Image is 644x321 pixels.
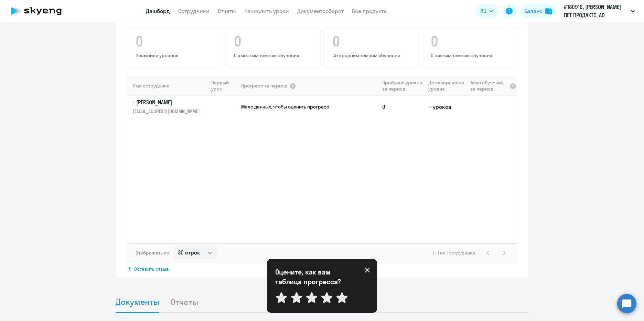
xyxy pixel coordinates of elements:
[432,250,475,256] span: 1 - 1 из 1 сотрудника
[116,297,159,307] span: Документы
[426,96,467,118] td: ~ уроков
[136,250,170,256] span: Отображать по:
[480,7,486,15] span: RU
[208,76,240,96] th: Первый урок
[133,107,204,115] p: [EMAIL_ADDRESS][DOMAIN_NAME]
[524,7,543,15] div: Баланс
[520,4,556,18] button: Балансbalance
[178,8,210,14] a: Сотрудники
[560,3,638,19] button: #180916, [PERSON_NAME] ПЕТ ПРОДАКТС, АО
[134,266,169,272] span: Оставить отзыв
[426,76,467,96] th: До завершения уровня
[475,4,498,18] button: RU
[241,104,329,110] span: Мало данных, чтобы оценить прогресс
[379,76,426,96] th: Пройдено уроков за период
[146,8,170,14] a: Дашборд
[218,8,236,14] a: Отчеты
[133,99,208,115] a: - [PERSON_NAME][EMAIL_ADDRESS][DOMAIN_NAME]
[352,8,388,14] a: Все продукты
[244,8,289,14] a: Начислить уроки
[275,267,351,287] p: Оцените, как вам таблица прогресса?
[241,83,287,89] span: Прогресс за период
[470,80,507,92] span: Темп обучения за период
[545,8,552,14] img: balance
[127,76,208,96] th: Имя сотрудника
[379,96,426,118] td: 0
[133,99,204,106] p: - [PERSON_NAME]
[564,3,628,19] p: #180916, [PERSON_NAME] ПЕТ ПРОДАКТС, АО
[297,8,344,14] a: Документооборот
[116,291,528,313] ul: Tabs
